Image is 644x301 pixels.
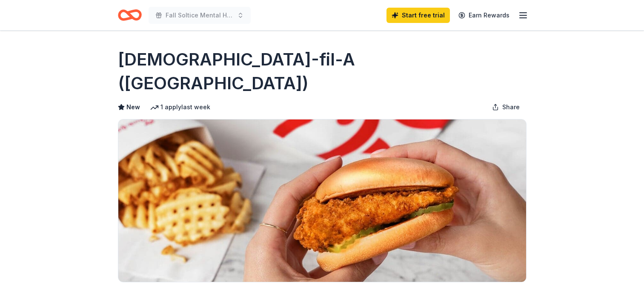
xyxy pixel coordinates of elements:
span: Fall Soltice Mental Health Summit [166,10,234,20]
a: Start free trial [386,8,450,23]
img: Image for Chick-fil-A (Los Angeles) [118,119,526,282]
button: Fall Soltice Mental Health Summit [149,7,251,24]
a: Home [118,5,142,25]
button: Share [485,99,527,116]
div: 1 apply last week [150,102,210,112]
span: Share [502,102,520,112]
span: New [126,102,140,112]
h1: [DEMOGRAPHIC_DATA]-fil-A ([GEOGRAPHIC_DATA]) [118,48,527,95]
a: Earn Rewards [453,8,515,23]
